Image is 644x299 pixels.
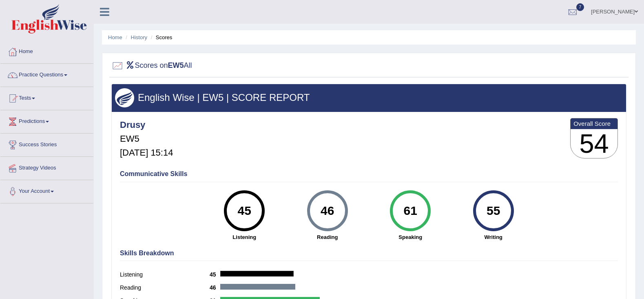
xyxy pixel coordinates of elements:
label: Reading [120,283,210,292]
h4: Drusy [120,120,173,130]
strong: Listening [207,233,282,241]
h3: English Wise | EW5 | SCORE REPORT [115,92,623,103]
strong: Reading [290,233,365,241]
div: 61 [396,194,425,228]
b: EW5 [168,61,184,69]
div: 55 [478,194,508,228]
label: Listening [120,270,210,279]
b: Overall Score [573,120,615,127]
h4: Communicative Skills [120,170,618,178]
h4: Skills Breakdown [120,250,618,257]
div: 45 [230,194,259,228]
span: 7 [576,3,584,11]
strong: Speaking [373,233,448,241]
a: Practice Questions [0,64,93,84]
h3: 54 [571,129,617,158]
img: wings.png [115,88,134,107]
b: 45 [210,271,220,278]
a: Home [0,40,93,61]
a: Predictions [0,110,93,131]
a: Strategy Videos [0,157,93,177]
a: Success Stories [0,134,93,154]
h2: Scores on All [111,60,192,72]
h5: [DATE] 15:14 [120,148,173,158]
b: 46 [210,284,220,291]
div: 46 [312,194,342,228]
h5: EW5 [120,134,173,144]
a: History [131,34,147,40]
a: Home [108,34,122,40]
a: Tests [0,87,93,107]
li: Scores [149,33,173,41]
strong: Writing [456,233,531,241]
a: Your Account [0,180,93,201]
